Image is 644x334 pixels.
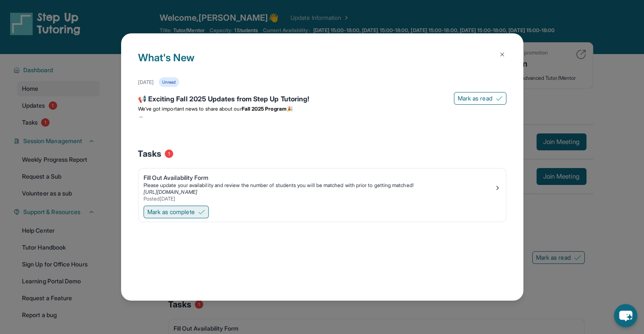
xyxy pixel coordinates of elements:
div: Please update your availability and review the number of students you will be matched with prior ... [144,182,494,189]
h1: What's New [138,50,506,77]
img: Mark as complete [198,209,205,215]
a: Fill Out Availability FormPlease update your availability and review the number of students you w... [138,168,506,204]
span: 🎉 [287,106,293,112]
div: Unread [159,77,179,87]
span: Tasks [138,148,161,160]
strong: Fall 2025 Program [242,106,287,112]
span: Mark as read [458,94,492,103]
button: Mark as read [454,92,506,105]
a: [URL][DOMAIN_NAME] [144,189,197,195]
div: Posted [DATE] [144,196,494,202]
div: 📢 Exciting Fall 2025 Updates from Step Up Tutoring! [138,94,506,106]
span: Mark as complete [147,208,195,216]
button: chat-button [614,304,637,327]
span: 1 [165,149,173,158]
div: Fill Out Availability Form [144,174,494,182]
button: Mark as complete [144,206,209,218]
span: We’ve got important news to share about our [138,106,242,112]
img: Close Icon [499,51,506,58]
img: Mark as read [496,95,503,102]
div: [DATE] [138,79,154,86]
